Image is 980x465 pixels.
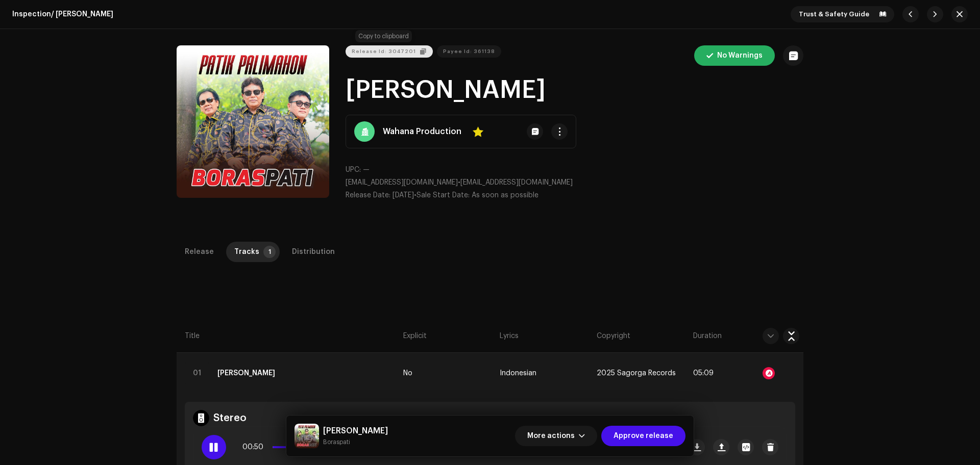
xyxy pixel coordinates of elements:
[292,242,335,262] div: Distribution
[472,192,538,199] span: As soon as possible
[393,192,414,199] span: [DATE]
[403,370,412,377] span: No
[363,166,370,173] span: —
[263,246,276,258] p-badge: 1
[193,410,209,426] img: stereo.svg
[527,426,575,446] span: More actions
[416,192,470,199] span: Sale Start Date:
[323,425,388,437] h5: Patik Palimahon
[693,331,722,341] span: Duration
[234,242,259,262] div: Tracks
[346,74,803,107] h1: [PERSON_NAME]
[346,179,458,186] span: [EMAIL_ADDRESS][DOMAIN_NAME]
[383,125,461,138] strong: Wahana Production
[323,437,388,447] small: Patik Palimahon
[515,426,597,446] button: More actions
[217,363,275,383] strong: Patik Palimahon
[295,424,319,448] img: 2e5a3567-4b10-42f6-9392-c38e13248ab3
[437,45,501,58] button: Payee Id: 361138
[213,412,247,424] h4: Stereo
[460,179,573,186] span: [EMAIL_ADDRESS][DOMAIN_NAME]
[500,331,519,341] span: Lyrics
[346,166,361,173] span: UPC:
[242,437,268,457] span: 00:50
[346,192,416,199] span: •
[346,177,803,188] p: •
[500,370,536,377] span: Indonesian
[185,242,214,262] div: Release
[346,192,390,199] span: Release Date:
[601,426,685,446] button: Approve release
[614,426,673,446] span: Approve release
[443,41,495,62] span: Payee Id: 361138
[597,370,676,377] span: 2025 Sagorga Records
[346,45,433,58] button: Release Id: 3047201
[352,41,416,62] span: Release Id: 3047201
[693,370,714,377] span: 05:09
[403,331,427,341] span: Explicit
[185,361,209,385] div: 01
[597,331,630,341] span: Copyright
[185,331,200,341] span: Title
